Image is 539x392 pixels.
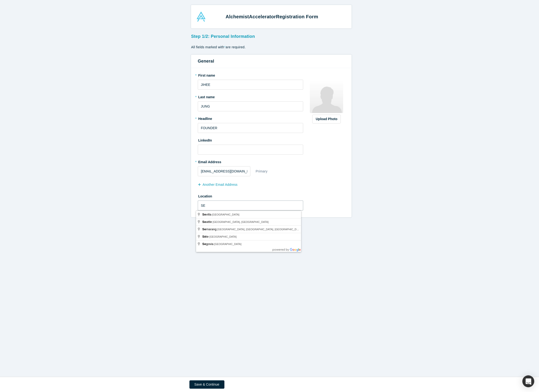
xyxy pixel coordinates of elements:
[198,201,303,211] input: Enter a location
[202,227,206,231] span: Se
[202,235,209,238] span: te
[198,181,242,189] button: another Email Address
[191,45,351,50] p: All fields marked with are required.
[217,228,302,231] span: [GEOGRAPHIC_DATA], [GEOGRAPHIC_DATA], [GEOGRAPHIC_DATA]
[209,235,237,238] span: [GEOGRAPHIC_DATA]
[198,158,221,165] label: Email Address
[198,58,345,64] h3: General
[310,80,343,113] img: Profile user default
[202,227,217,231] span: marang
[213,220,268,223] span: [GEOGRAPHIC_DATA], [GEOGRAPHIC_DATA]
[202,242,206,246] span: Se
[202,220,206,224] span: Se
[202,220,213,224] span: attle
[202,235,206,238] span: Sè
[202,213,206,216] span: Se
[198,123,303,133] input: Partner, CEO
[249,14,276,19] span: Accelerator
[196,12,206,22] img: Alchemist Accelerator Logo
[189,380,224,389] button: Save & Continue
[198,192,303,199] label: Location
[212,213,239,216] span: [GEOGRAPHIC_DATA]
[255,167,268,176] div: Primary
[316,117,337,122] div: Upload Photo
[191,32,351,40] h3: Step 1/2: Personal Information
[202,213,212,216] span: villa
[214,243,242,245] span: [GEOGRAPHIC_DATA]
[198,115,303,121] label: Headline
[226,14,318,19] strong: Alchemist Registration Form
[202,242,214,246] span: govia
[198,93,303,100] label: Last name
[198,136,212,143] label: LinkedIn
[198,71,303,78] label: First name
